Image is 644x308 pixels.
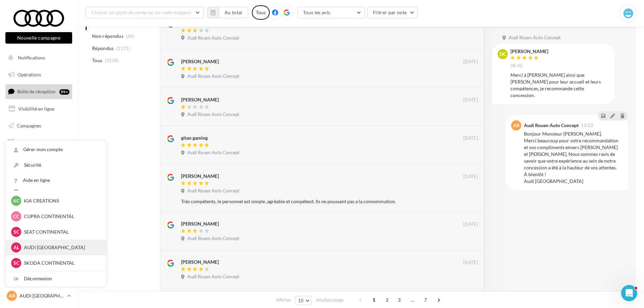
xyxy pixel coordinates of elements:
span: AR [9,292,15,299]
span: Tous [92,57,102,64]
span: Audi Rouen Auto Concept [187,274,239,280]
div: Déconnexion [6,271,106,286]
div: [PERSON_NAME] [181,220,219,227]
span: Non répondus [92,33,123,40]
p: KIA CREATIONS [24,197,98,204]
a: Sécurité [6,158,106,173]
button: Au total [219,7,248,18]
div: gitan gaming [181,135,208,141]
span: Audi Rouen Auto Concept [187,35,239,41]
span: 10 [298,298,304,303]
span: 08:42 [510,63,523,69]
span: Médiathèque [17,139,45,145]
span: KC [13,197,20,204]
span: DC [500,51,506,57]
span: Choisir un point de vente ou un code magasin [91,9,191,15]
button: Filtrer par note [367,7,418,18]
div: 99+ [59,89,69,95]
button: Nouvelle campagne [5,32,72,44]
span: Boîte de réception [17,89,56,94]
button: 10 [295,296,312,305]
span: Audi Rouen Auto Concept [187,236,239,242]
span: 10:22 [581,123,593,128]
span: Afficher [276,297,291,303]
div: [PERSON_NAME] [181,173,219,180]
div: [PERSON_NAME] [181,259,219,265]
span: [DATE] [463,97,478,103]
div: Merci à [PERSON_NAME] ainsi que [PERSON_NAME] pour leur accueil et leurs compétences, je recomman... [510,72,609,99]
div: Très compétents, le personnel est simple ,agréable et compétent. Ils ne poussent pas a la consomm... [181,198,434,205]
iframe: Intercom live chat [621,285,637,301]
span: Notifications [18,55,45,61]
p: AUDI [GEOGRAPHIC_DATA] [20,292,64,299]
span: Audi Rouen Auto Concept [187,73,239,79]
span: [DATE] [463,221,478,228]
a: Campagnes [4,119,74,133]
span: Campagnes [17,122,41,128]
a: PLV et print personnalisable [4,152,74,172]
span: Répondus [92,45,114,52]
span: 3 [394,294,405,305]
a: Opérations [4,68,74,82]
div: [PERSON_NAME] [181,58,219,65]
a: Boîte de réception99+ [4,84,74,99]
a: AR AUDI [GEOGRAPHIC_DATA] [5,289,72,302]
span: Tous les avis [303,9,330,15]
span: CC [13,213,19,220]
span: SC [13,229,19,235]
p: SEAT CONTINENTAL [24,229,98,235]
button: Notifications [4,51,71,65]
span: Opérations [18,72,41,77]
p: CUPRA CONTINENTAL [24,213,98,220]
a: Médiathèque [4,135,74,149]
span: Audi Rouen Auto Concept [187,188,239,194]
span: ... [407,294,418,305]
div: Tous [252,5,270,20]
button: Tous les avis [297,7,365,18]
span: (1239) [105,58,119,63]
p: SKODA CONTINENTAL [24,260,98,266]
div: [PERSON_NAME] [510,49,548,54]
span: Audi Rouen Auto Concept [187,150,239,156]
span: (68) [126,33,135,39]
span: (1171) [116,46,130,51]
span: 7 [420,294,431,305]
button: Choisir un point de vente ou un code magasin [86,7,204,18]
button: Au total [207,7,248,18]
span: Audi Rouen Auto Concept [509,35,561,41]
p: AUDI [GEOGRAPHIC_DATA] [24,244,98,251]
a: Gérer mon compte [6,142,106,157]
a: Aide en ligne [6,173,106,188]
span: [DATE] [463,135,478,141]
span: [DATE] [463,59,478,65]
span: AL [13,244,19,251]
div: Audi Rouen Auto Concept [524,123,579,128]
span: Audi Rouen Auto Concept [187,112,239,118]
div: [PERSON_NAME] [181,96,219,103]
span: AR [513,122,520,129]
div: Bonjour Monsieur [PERSON_NAME], Merci beaucoup pour votre recommandation et vos compliments enver... [524,131,622,185]
span: 2 [382,294,392,305]
span: [DATE] [463,260,478,266]
span: [DATE] [463,174,478,180]
span: SC [13,260,19,266]
a: Visibilité en ligne [4,102,74,116]
span: 1 [369,294,379,305]
span: résultats/page [316,297,344,303]
span: Visibilité en ligne [18,106,54,112]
